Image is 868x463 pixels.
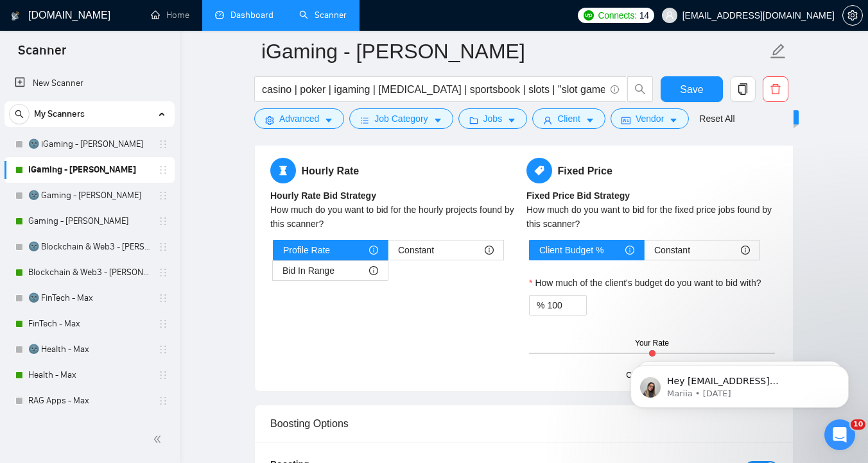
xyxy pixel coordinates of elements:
a: iGaming - [PERSON_NAME] [28,157,150,183]
span: 10 [851,419,865,430]
span: folder [469,115,478,125]
span: search [10,110,29,119]
span: Client [557,112,580,126]
span: Constant [398,240,434,260]
span: holder [158,267,168,278]
span: info-circle [485,246,494,255]
span: Advanced [279,112,319,126]
span: holder [158,139,168,149]
span: hourglass [270,158,296,183]
button: search [627,76,653,102]
span: setting [265,115,274,125]
button: delete [763,76,788,102]
span: Save [680,81,703,97]
span: delete [763,83,788,95]
button: idcardVendorcaret-down [611,108,689,129]
button: barsJob Categorycaret-down [349,108,453,129]
span: Client Budget % [539,240,603,260]
span: idcard [621,115,630,125]
a: RAG Apps - Max [28,388,150,414]
a: Reset All [699,112,734,126]
span: user [543,115,552,125]
h5: Fixed Price [526,158,777,183]
a: 🌚 iGaming - [PERSON_NAME] [28,131,150,157]
a: Health - Max [28,362,150,388]
div: How much do you want to bid for the hourly projects found by this scanner? [270,203,521,231]
span: info-circle [369,246,378,255]
span: user [665,11,674,20]
label: How much of the client's budget do you want to bid with? [529,276,761,290]
span: Connects: [598,8,636,22]
a: FinTech - Max [28,311,150,337]
span: double-left [153,433,166,446]
span: My Scanners [34,101,85,127]
span: holder [158,319,168,329]
span: edit [770,43,786,60]
a: Blockchain & Web3 - [PERSON_NAME] [28,260,150,285]
div: Boosting Options [270,405,777,442]
span: Vendor [636,112,664,126]
span: holder [158,165,168,175]
a: New Scanner [15,71,164,96]
a: 🌚 Blockchain & Web3 - [PERSON_NAME] [28,234,150,260]
iframe: Intercom notifications message [611,339,868,428]
input: Search Freelance Jobs... [262,81,605,97]
span: Constant [654,240,690,260]
span: caret-down [586,115,595,125]
span: caret-down [324,115,333,125]
span: holder [158,396,168,406]
button: Save [661,76,723,102]
a: homeHome [151,10,189,21]
span: copy [731,83,755,95]
span: caret-down [507,115,516,125]
a: 🌚 Odoo - Nadiia [28,414,150,439]
span: Scanner [8,41,76,68]
a: 🌚 FinTech - Max [28,285,150,311]
span: caret-down [669,115,678,125]
span: caret-down [433,115,442,125]
a: 🌚 Health - Max [28,337,150,362]
button: copy [730,76,756,102]
b: Fixed Price Bid Strategy [526,190,630,201]
span: holder [158,216,168,226]
button: folderJobscaret-down [458,108,528,129]
span: holder [158,344,168,355]
span: info-circle [625,246,634,255]
span: holder [158,370,168,380]
div: Your Rate [635,337,669,349]
h5: Hourly Rate [270,158,521,183]
input: Scanner name... [261,35,767,67]
span: holder [158,190,168,201]
b: Hourly Rate Bid Strategy [270,190,376,201]
span: Job Category [374,112,428,126]
span: holder [158,293,168,303]
span: Jobs [483,112,503,126]
button: userClientcaret-down [532,108,605,129]
button: settingAdvancedcaret-down [254,108,344,129]
input: How much of the client's budget do you want to bid with? [547,296,586,315]
button: search [9,104,30,124]
a: dashboardDashboard [215,10,273,21]
iframe: Intercom live chat [824,419,855,450]
span: holder [158,242,168,252]
button: setting [842,5,863,26]
a: Gaming - [PERSON_NAME] [28,208,150,234]
a: setting [842,10,863,21]
span: info-circle [741,246,750,255]
div: How much do you want to bid for the fixed price jobs found by this scanner? [526,203,777,231]
span: 14 [639,8,649,22]
img: logo [11,6,20,26]
span: search [628,83,652,95]
li: New Scanner [4,71,175,96]
span: Bid In Range [282,261,334,280]
a: 🌚 Gaming - [PERSON_NAME] [28,183,150,208]
span: setting [843,10,862,21]
span: bars [360,115,369,125]
img: upwork-logo.png [584,10,594,21]
span: info-circle [611,85,619,94]
span: info-circle [369,266,378,275]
